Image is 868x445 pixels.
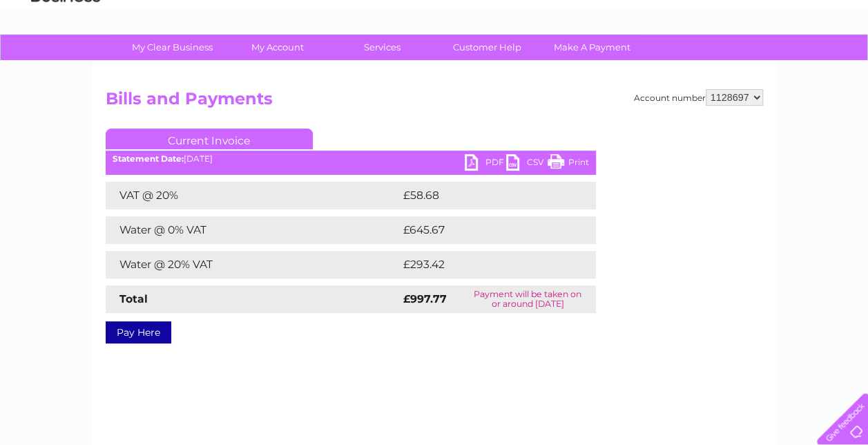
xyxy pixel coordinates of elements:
a: My Clear Business [115,35,229,60]
td: £58.68 [400,182,569,209]
a: My Account [220,35,334,60]
strong: Total [119,292,148,305]
a: Blog [748,59,768,69]
a: 0333 014 3131 [608,7,703,24]
div: [DATE] [106,154,596,164]
td: £645.67 [400,216,572,244]
a: Energy [659,59,690,69]
td: Water @ 0% VAT [106,216,400,244]
a: Log out [822,59,855,69]
img: logo.png [30,36,101,78]
b: Statement Date: [113,153,184,164]
a: Contact [776,59,810,69]
a: Water [625,59,651,69]
a: PDF [465,154,506,174]
h2: Bills and Payments [106,89,763,115]
a: Print [548,154,589,174]
a: Telecoms [698,59,740,69]
td: Payment will be taken on or around [DATE] [459,285,595,313]
td: VAT @ 20% [106,182,400,209]
div: Clear Business is a trading name of Verastar Limited (registered in [GEOGRAPHIC_DATA] No. 3667643... [108,8,761,67]
a: CSV [506,154,548,174]
a: Pay Here [106,321,171,343]
a: Current Invoice [106,129,313,149]
div: Account number [634,89,763,106]
strong: £997.77 [403,292,447,305]
td: £293.42 [400,251,572,278]
td: Water @ 20% VAT [106,251,400,278]
a: Customer Help [430,35,544,60]
a: Services [325,35,439,60]
a: Make A Payment [535,35,649,60]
